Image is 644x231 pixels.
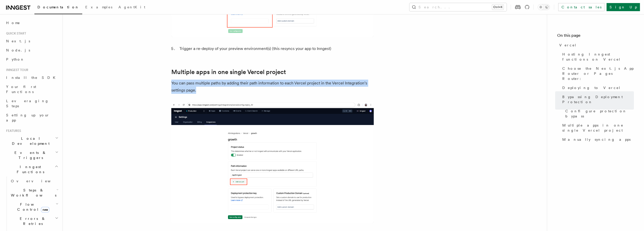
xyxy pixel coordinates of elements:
[9,216,55,226] span: Errors & Retries
[37,5,79,9] span: Documentation
[4,37,59,46] a: Next.js
[562,94,634,104] span: Bypassing Deployment Protection
[560,92,634,106] a: Bypassing Deployment Protection
[607,3,640,11] a: Sign Up
[4,55,59,64] a: Python
[82,2,115,14] a: Examples
[4,82,59,96] a: Your first Functions
[9,186,59,200] button: Steps & Workflows
[171,102,374,223] img: Add new path information button in the Inngest dashboard
[118,5,145,9] span: AgentKit
[4,68,28,72] span: Inngest tour
[4,134,59,148] button: Local Development
[6,76,58,80] span: Install the SDK
[115,2,148,14] a: AgentKit
[9,188,56,198] span: Steps & Workflows
[557,41,634,50] a: Vercel
[6,85,36,94] span: Your first Functions
[9,202,56,212] span: Flow Control
[4,73,59,82] a: Install the SDK
[563,106,634,121] a: Configure protection bypass
[562,123,634,133] span: Multiple apps in one single Vercel project
[560,83,634,92] a: Deploying to Vercel
[557,32,634,41] h4: On this page
[560,64,634,83] a: Choose the Next.js App Router or Pages Router:
[560,121,634,135] a: Multiple apps in one single Vercel project
[560,50,634,64] a: Hosting Inngest functions on Vercel
[562,66,634,81] span: Choose the Next.js App Router or Pages Router:
[4,150,55,160] span: Events & Triggers
[4,111,59,125] a: Setting up your app
[11,179,63,183] span: Overview
[34,2,82,14] a: Documentation
[6,20,20,25] span: Home
[9,176,59,186] a: Overview
[4,129,21,133] span: Features
[492,5,504,10] kbd: Ctrl+K
[562,85,621,90] span: Deploying to Vercel
[560,135,634,144] a: Manually syncing apps
[409,3,507,11] button: Search...Ctrl+K
[559,43,577,48] span: Vercel
[6,39,30,43] span: Next.js
[171,68,286,76] a: Multiple apps in one single Vercel project
[4,136,55,146] span: Local Development
[4,162,59,176] button: Inngest Functions
[6,57,25,61] span: Python
[565,109,634,119] span: Configure protection bypass
[4,46,59,55] a: Node.js
[4,31,26,35] span: Quick start
[178,45,374,52] li: Trigger a re-deploy of your preview environment(s) (this resyncs your app to Inngest)
[562,52,634,62] span: Hosting Inngest functions on Vercel
[4,148,59,162] button: Events & Triggers
[6,113,50,122] span: Setting up your app
[85,5,112,9] span: Examples
[6,99,49,108] span: Leveraging Steps
[562,137,631,142] span: Manually syncing apps
[558,3,605,11] a: Contact sales
[9,200,59,214] button: Flow Controlnew
[6,48,30,52] span: Node.js
[41,207,49,212] span: new
[538,4,550,10] button: Toggle dark mode
[171,80,374,94] p: You can pass multiple paths by adding their path information to each Vercel project in the Vercel...
[9,214,59,228] button: Errors & Retries
[4,96,59,111] a: Leveraging Steps
[4,18,59,27] a: Home
[4,164,55,174] span: Inngest Functions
